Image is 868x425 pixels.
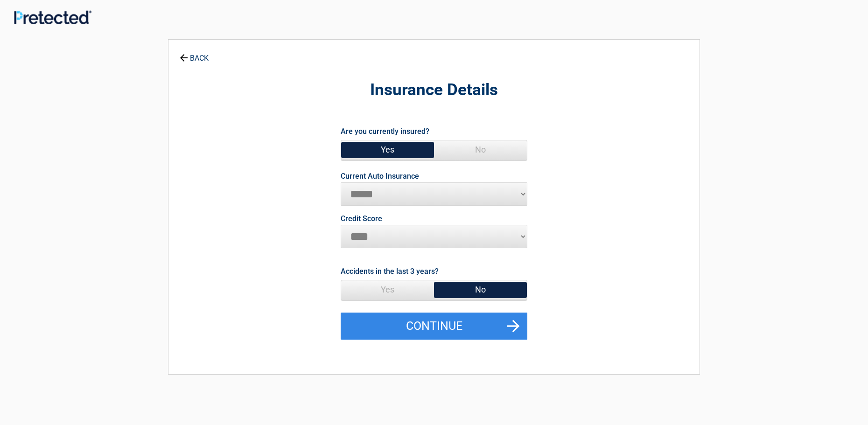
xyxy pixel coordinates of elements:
label: Current Auto Insurance [341,173,419,180]
span: No [434,280,527,299]
span: No [434,140,527,159]
span: Yes [341,280,434,299]
a: BACK [178,46,210,62]
span: Yes [341,140,434,159]
button: Continue [341,313,527,340]
label: Credit Score [341,215,382,223]
img: Main Logo [14,10,91,24]
h2: Insurance Details [220,79,648,101]
label: Are you currently insured? [341,125,429,138]
label: Accidents in the last 3 years? [341,265,439,278]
